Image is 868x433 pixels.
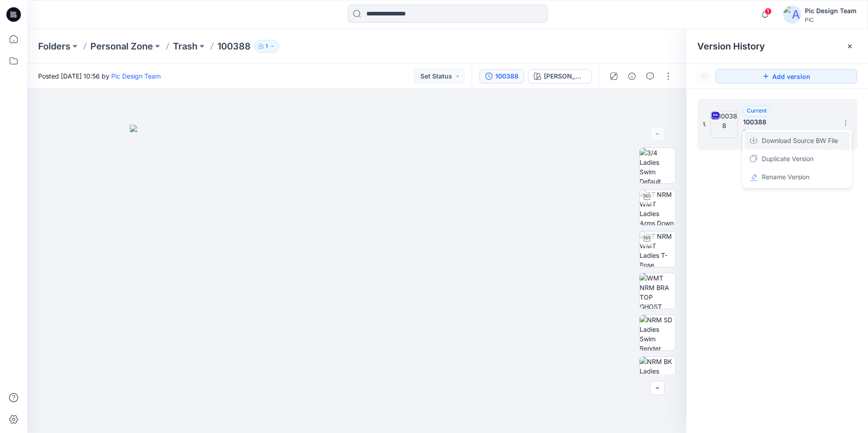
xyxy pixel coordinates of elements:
[640,231,675,267] img: TT NRM WMT Ladies T-Pose
[783,5,801,24] img: avatar
[805,5,857,16] div: Pic Design Team
[697,41,765,52] span: Version History
[217,40,251,53] p: 100388
[640,273,675,309] img: WMT NRM BRA TOP GHOST
[528,69,592,84] button: [PERSON_NAME]
[254,40,279,53] button: 1
[747,107,767,114] span: Current
[640,148,675,183] img: 3/4 Ladies Swim Default
[479,69,524,84] button: 100388
[640,190,675,225] img: TT NRM WMT Ladies Arms Down
[495,71,518,81] div: 100388
[640,357,675,392] img: NRM BK Ladies Swim Ghost Render
[715,69,857,84] button: Add version
[743,117,834,128] h5: 100388
[38,40,70,53] a: Folders
[266,41,268,51] p: 1
[805,16,857,23] div: PIC
[764,8,772,15] span: 1
[544,71,586,81] div: [PERSON_NAME]
[846,43,853,50] button: Close
[743,128,834,137] span: Posted by: Pic Design Team
[625,69,639,84] button: Details
[703,120,707,128] span: 1.
[697,69,712,84] button: Show Hidden Versions
[640,315,675,350] img: NRM SD Ladies Swim Render
[710,111,738,138] img: 100388
[130,125,584,433] img: eyJhbGciOiJIUzI1NiIsImtpZCI6IjAiLCJzbHQiOiJzZXMiLCJ0eXAiOiJKV1QifQ.eyJkYXRhIjp7InR5cGUiOiJzdG9yYW...
[173,40,197,53] a: Trash
[762,135,838,146] span: Download Source BW File
[90,40,153,53] a: Personal Zone
[762,172,809,182] span: Rename Version
[111,72,161,80] a: Pic Design Team
[762,153,814,164] span: Duplicate Version
[38,71,161,81] span: Posted [DATE] 10:56 by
